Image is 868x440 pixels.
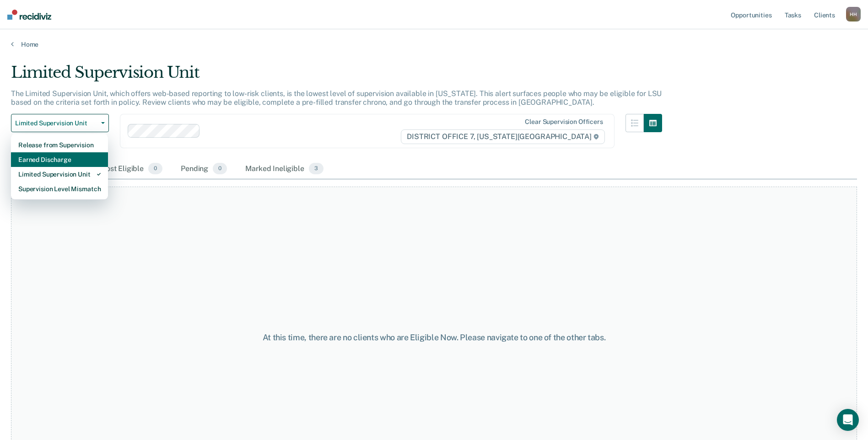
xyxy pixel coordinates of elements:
[148,163,162,175] span: 0
[846,7,861,21] button: HH
[213,163,227,175] span: 0
[846,7,861,21] div: H H
[18,152,101,167] div: Earned Discharge
[11,63,662,89] div: Limited Supervision Unit
[11,114,109,132] button: Limited Supervision Unit
[11,40,857,48] a: Home
[7,10,51,20] img: Recidiviz
[179,159,229,179] div: Pending0
[11,89,662,107] p: The Limited Supervision Unit, which offers web-based reporting to low-risk clients, is the lowest...
[223,333,646,343] div: At this time, there are no clients who are Eligible Now. Please navigate to one of the other tabs.
[18,138,101,152] div: Release from Supervision
[309,163,323,175] span: 3
[18,167,101,182] div: Limited Supervision Unit
[837,409,859,431] div: Open Intercom Messenger
[525,118,603,126] div: Clear supervision officers
[243,159,325,179] div: Marked Ineligible3
[91,159,164,179] div: Almost Eligible0
[15,119,97,127] span: Limited Supervision Unit
[401,129,604,144] span: DISTRICT OFFICE 7, [US_STATE][GEOGRAPHIC_DATA]
[18,182,101,196] div: Supervision Level Mismatch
